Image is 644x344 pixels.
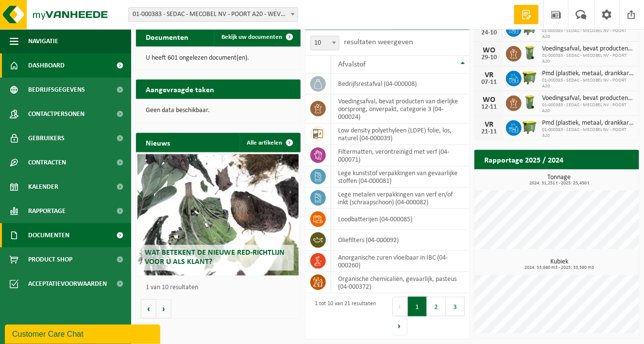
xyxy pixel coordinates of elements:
[479,47,499,54] div: WO
[28,53,65,78] span: Dashboard
[479,79,499,86] div: 07-11
[475,150,573,169] h2: Rapportage 2025 / 2024
[239,133,300,152] a: Alle artikelen
[136,27,198,46] h2: Documenten
[522,69,538,86] img: WB-1100-HPE-GN-50
[331,230,470,251] td: oliefilters (04-000092)
[214,27,300,47] a: Bekijk uw documenten
[542,119,634,127] span: Pmd (plastiek, metaal, drankkartons) (bedrijven)
[28,247,72,272] span: Product Shop
[141,299,156,319] button: Vorige
[522,45,538,61] img: WB-0140-HPE-GN-50
[479,30,499,36] div: 24-10
[542,95,634,102] span: Voedingsafval, bevat producten van dierlijke oorsprong, onverpakt, categorie 3
[146,107,291,114] p: Geen data beschikbaar.
[331,209,470,230] td: loodbatterijen (04-000085)
[392,316,407,336] button: Next
[542,45,634,53] span: Voedingsafval, bevat producten van dierlijke oorsprong, onverpakt, categorie 3
[542,53,634,65] span: 01-000383 - SEDAC - MECOBEL NV - POORT A20
[479,174,639,186] h3: Tonnage
[522,94,538,111] img: WB-0140-HPE-GN-50
[427,297,446,316] button: 2
[479,121,499,129] div: VR
[156,299,171,319] button: Volgende
[128,7,298,22] span: 01-000383 - SEDAC - MECOBEL NV - POORT A20 - WEVELGEM
[137,154,299,276] a: Wat betekent de nieuwe RED-richtlijn voor u als klant?
[331,124,470,145] td: low density polyethyleen (LDPE) folie, los, naturel (04-000039)
[446,297,465,316] button: 3
[28,78,85,102] span: Bedrijfsgegevens
[146,55,291,62] p: U heeft 601 ongelezen document(en).
[542,78,634,89] span: 01-000383 - SEDAC - MECOBEL NV - POORT A20
[331,74,470,95] td: bedrijfsrestafval (04-000008)
[28,223,69,247] span: Documenten
[479,129,499,135] div: 21-11
[136,80,224,98] h2: Aangevraagde taken
[28,126,65,150] span: Gebruikers
[479,259,639,270] h3: Kubiek
[5,323,162,344] iframe: chat widget
[129,8,298,21] span: 01-000383 - SEDAC - MECOBEL NV - POORT A20 - WEVELGEM
[392,297,408,316] button: Previous
[331,188,470,209] td: lege metalen verpakkingen van verf en/of inkt (schraapschoon) (04-000082)
[310,296,376,337] div: 1 tot 10 van 21 resultaten
[331,166,470,188] td: lege kunststof verpakkingen van gevaarlijke stoffen (04-000081)
[479,265,639,270] span: 2024: 53,680 m3 - 2025: 33,580 m3
[542,28,634,40] span: 01-000383 - SEDAC - MECOBEL NV - POORT A20
[542,70,634,78] span: Pmd (plastiek, metaal, drankkartons) (bedrijven)
[28,150,66,175] span: Contracten
[339,61,366,68] span: Afvalstof
[344,38,413,46] label: resultaten weergeven
[28,175,58,199] span: Kalender
[331,251,470,272] td: anorganische zuren vloeibaar in IBC (04-000260)
[542,102,634,114] span: 01-000383 - SEDAC - MECOBEL NV - POORT A20
[479,104,499,111] div: 12-11
[28,102,85,126] span: Contactpersonen
[522,119,538,135] img: WB-1100-HPE-GN-50
[479,54,499,61] div: 29-10
[331,95,470,124] td: voedingsafval, bevat producten van dierlijke oorsprong, onverpakt, categorie 3 (04-000024)
[222,34,283,40] span: Bekijk uw documenten
[28,272,107,296] span: Acceptatievoorwaarden
[567,169,638,188] a: Bekijk rapportage
[28,29,58,53] span: Navigatie
[331,145,470,166] td: filtermatten, verontreinigd met verf (04-000071)
[28,199,66,223] span: Rapportage
[136,133,180,152] h2: Nieuws
[542,127,634,139] span: 01-000383 - SEDAC - MECOBEL NV - POORT A20
[311,36,339,50] span: 10
[145,249,285,266] span: Wat betekent de nieuwe RED-richtlijn voor u als klant?
[479,71,499,79] div: VR
[331,272,470,294] td: organische chemicaliën, gevaarlijk, pasteus (04-000372)
[479,181,639,186] span: 2024: 31,251 t - 2025: 25,450 t
[408,297,427,316] button: 1
[479,96,499,104] div: WO
[146,284,296,291] p: 1 van 10 resultaten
